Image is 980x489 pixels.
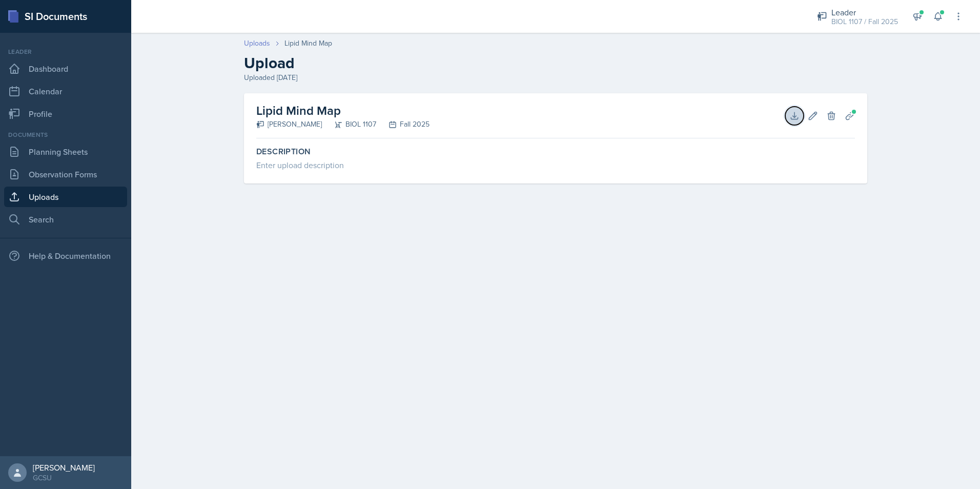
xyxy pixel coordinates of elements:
a: Calendar [4,81,127,101]
h2: Upload [244,54,867,72]
div: Documents [4,130,127,139]
div: GCSU [33,473,95,483]
div: [PERSON_NAME] [256,119,322,130]
a: Search [4,209,127,230]
div: Uploaded [DATE] [244,72,867,83]
a: Observation Forms [4,164,127,185]
a: Uploads [4,187,127,207]
a: Planning Sheets [4,141,127,162]
div: [PERSON_NAME] [33,462,95,473]
label: Description [256,147,855,157]
div: BIOL 1107 [322,119,376,130]
div: Help & Documentation [4,246,127,266]
div: Enter upload description [256,159,855,171]
div: Leader [831,6,898,18]
a: Dashboard [4,58,127,79]
div: Fall 2025 [376,119,430,130]
div: Leader [4,47,127,56]
a: Uploads [244,38,270,49]
a: Profile [4,104,127,124]
h2: Lipid Mind Map [256,101,430,120]
div: BIOL 1107 / Fall 2025 [831,16,898,27]
div: Lipid Mind Map [284,38,332,49]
